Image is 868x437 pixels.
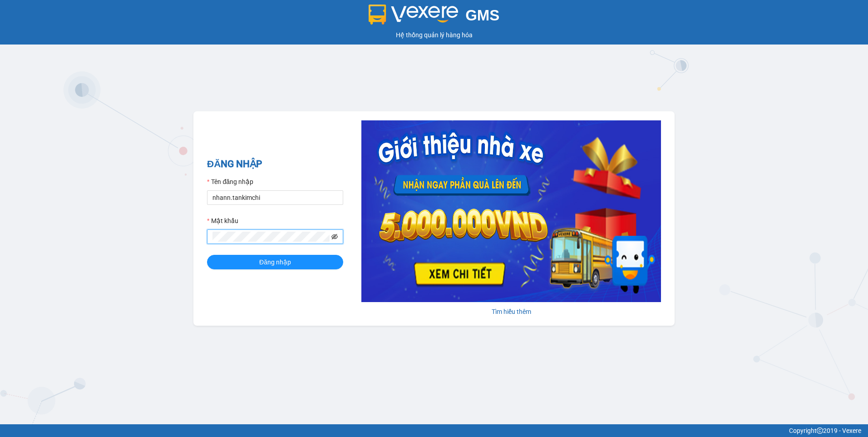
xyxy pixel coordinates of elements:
div: Copyright 2019 - Vexere [7,426,861,436]
label: Tên đăng nhập [207,177,253,187]
a: GMS [369,14,500,21]
img: banner-0 [361,120,661,302]
div: Hệ thống quản lý hàng hóa [2,30,866,40]
input: Mật khẩu [212,232,330,242]
span: Đăng nhập [259,257,291,267]
h2: ĐĂNG NHẬP [207,157,343,172]
span: copyright [817,427,823,434]
label: Mật khẩu [207,216,238,226]
span: GMS [465,7,499,24]
button: Đăng nhập [207,255,343,269]
div: Tìm hiểu thêm [361,307,661,317]
input: Tên đăng nhập [207,190,343,205]
span: eye-invisible [331,233,338,240]
img: logo 2 [369,5,459,25]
